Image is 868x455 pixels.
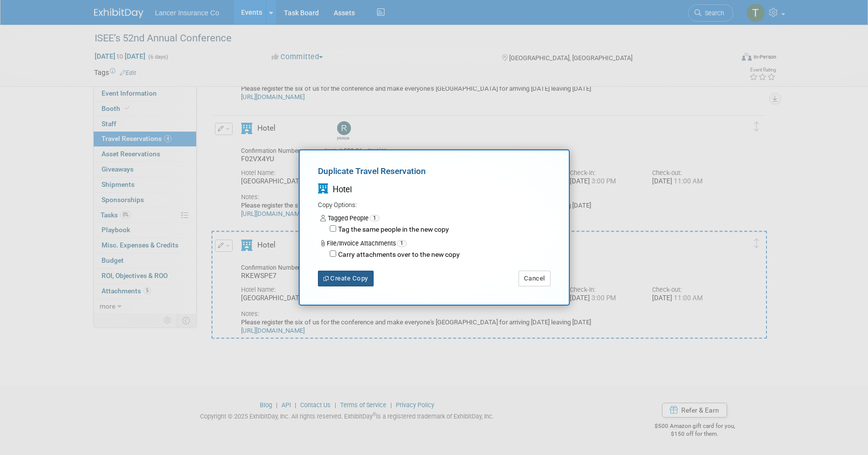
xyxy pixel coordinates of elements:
div: File/Invoice Attachments [320,239,551,248]
label: Carry attachments over to the new copy [336,250,460,260]
div: Copy Options: [318,201,551,210]
button: Cancel [519,271,551,286]
i: Hotel [318,184,328,194]
button: Create Copy [318,271,374,286]
div: Tagged People [320,214,551,223]
span: 1 [397,240,407,247]
span: 1 [370,215,380,222]
div: Duplicate Travel Reservation [318,165,551,181]
span: Hotel [333,185,352,194]
label: Tag the same people in the new copy [336,225,449,235]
